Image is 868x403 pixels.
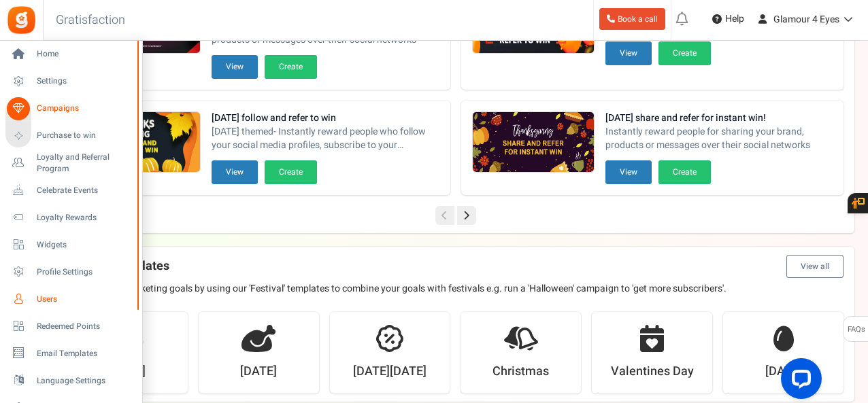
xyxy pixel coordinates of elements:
[212,160,258,184] button: View
[5,260,136,283] a: Profile Settings
[67,255,844,278] h4: Festival templates
[41,7,140,34] h3: Gratisfaction
[6,5,37,35] img: Gratisfaction
[473,112,594,173] img: Recommended Campaigns
[605,111,833,125] strong: [DATE] share and refer for instant win!
[722,12,744,26] span: Help
[5,287,136,311] a: Users
[37,375,132,387] span: Language Settings
[37,321,132,332] span: Redeemed Points
[707,8,750,30] a: Help
[37,266,132,278] span: Profile Settings
[37,103,132,114] span: Campaigns
[5,97,136,120] a: Campaigns
[5,342,136,365] a: Email Templates
[5,70,136,93] a: Settings
[240,363,277,381] strong: [DATE]
[765,363,802,381] strong: [DATE]
[37,212,132,224] span: Loyalty Rewards
[37,48,132,60] span: Home
[37,239,132,251] span: Widgets
[5,124,136,147] a: Purchase to win
[265,160,317,184] button: Create
[847,317,865,343] span: FAQs
[658,41,711,65] button: Create
[212,111,439,125] strong: [DATE] follow and refer to win
[605,41,652,65] button: View
[5,233,136,256] a: Widgets
[658,160,711,184] button: Create
[5,179,136,202] a: Celebrate Events
[5,315,136,338] a: Redeemed Points
[37,185,132,196] span: Celebrate Events
[599,8,665,30] a: Book a call
[5,152,136,175] a: Loyalty and Referral Program
[786,255,844,278] button: View all
[493,363,549,381] strong: Christmas
[37,294,132,305] span: Users
[67,282,844,296] p: Achieve your marketing goals by using our 'Festival' templates to combine your goals with festiva...
[773,12,839,27] span: Glamour 4 Eyes
[212,125,439,152] span: [DATE] themed- Instantly reward people who follow your social media profiles, subscribe to your n...
[37,130,132,141] span: Purchase to win
[611,363,694,381] strong: Valentines Day
[265,55,317,79] button: Create
[605,125,833,152] span: Instantly reward people for sharing your brand, products or messages over their social networks
[5,206,136,229] a: Loyalty Rewards
[353,363,427,381] strong: [DATE][DATE]
[37,152,136,175] span: Loyalty and Referral Program
[605,160,652,184] button: View
[5,43,136,66] a: Home
[212,55,258,79] button: View
[5,369,136,392] a: Language Settings
[37,75,132,87] span: Settings
[37,348,132,360] span: Email Templates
